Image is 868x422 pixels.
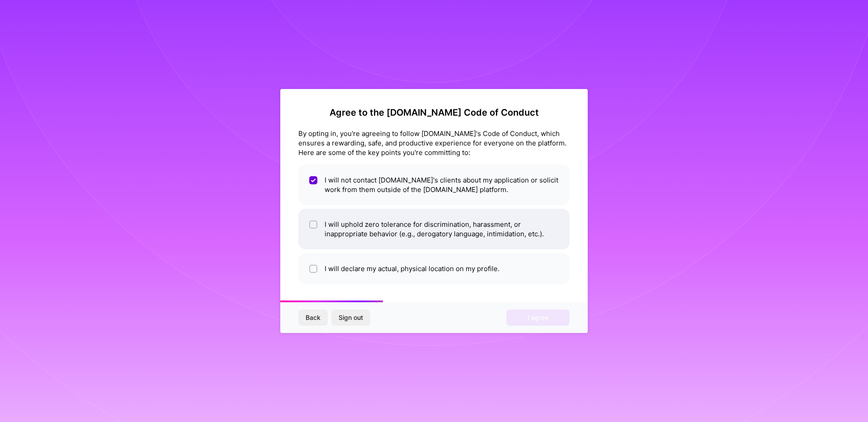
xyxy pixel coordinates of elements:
[298,309,328,326] button: Back
[331,309,370,326] button: Sign out
[298,164,570,205] li: I will not contact [DOMAIN_NAME]'s clients about my application or solicit work from them outside...
[298,253,570,284] li: I will declare my actual, physical location on my profile.
[306,313,321,322] span: Back
[339,313,363,322] span: Sign out
[298,107,570,118] h2: Agree to the [DOMAIN_NAME] Code of Conduct
[298,129,570,157] div: By opting in, you're agreeing to follow [DOMAIN_NAME]'s Code of Conduct, which ensures a rewardin...
[298,209,570,249] li: I will uphold zero tolerance for discrimination, harassment, or inappropriate behavior (e.g., der...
